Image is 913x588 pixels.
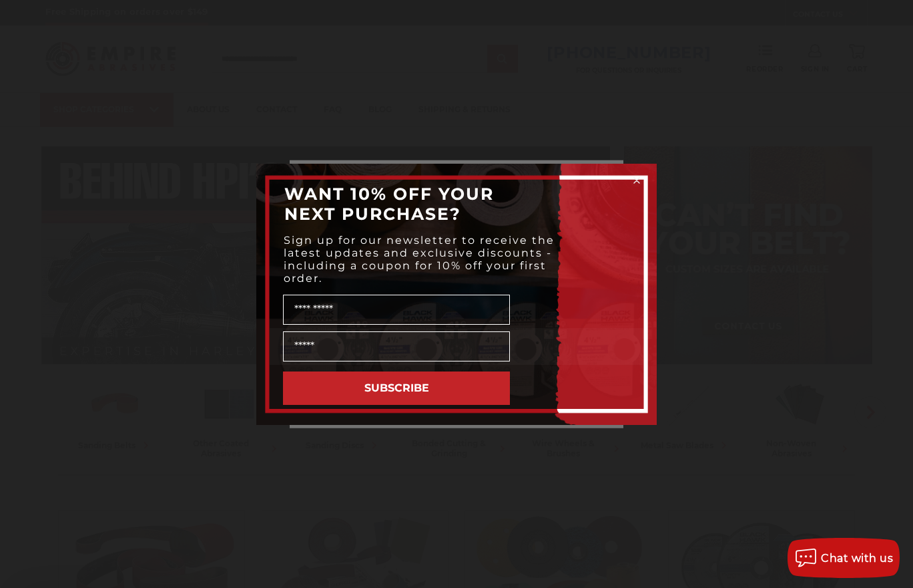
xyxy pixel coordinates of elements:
[283,331,510,361] input: Email
[284,234,555,285] span: Sign up for our newsletter to receive the latest updates and exclusive discounts - including a co...
[283,372,510,405] button: SUBSCRIBE
[821,552,893,565] span: Chat with us
[630,174,643,187] button: Close dialog
[788,538,900,578] button: Chat with us
[284,184,494,224] span: WANT 10% OFF YOUR NEXT PURCHASE?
